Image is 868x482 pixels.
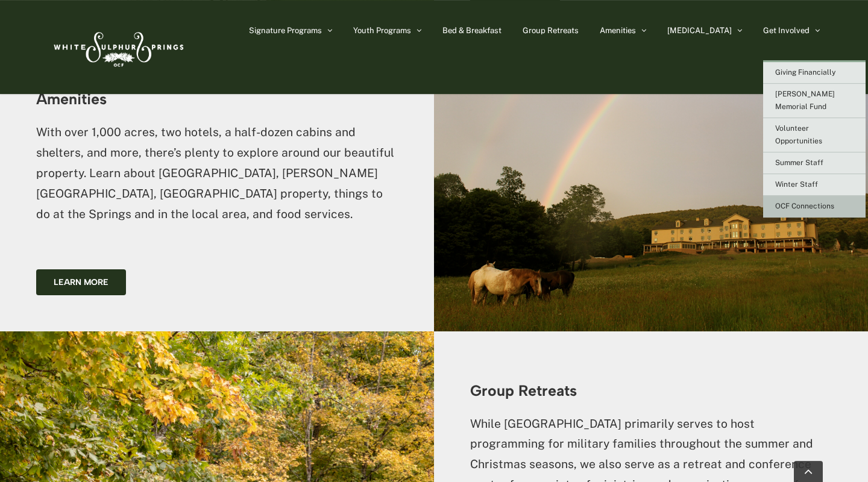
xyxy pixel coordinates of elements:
[470,383,832,399] h3: Group Retreats
[353,27,411,34] span: Youth Programs
[442,27,502,34] span: Bed & Breakfast
[36,91,398,107] h3: Amenities
[523,27,579,34] span: Group Retreats
[763,84,866,118] a: [PERSON_NAME] Memorial Fund
[48,19,187,75] img: White Sulphur Springs Logo
[775,124,822,145] span: Volunteer Opportunities
[763,62,866,84] a: Giving Financially
[775,180,818,189] span: Winter Staff
[775,158,823,167] span: Summer Staff
[36,122,398,224] p: With over 1,000 acres, two hotels, a half-dozen cabins and shelters, and more, there’s plenty to ...
[763,27,810,34] span: Get Involved
[775,90,835,111] span: [PERSON_NAME] Memorial Fund
[775,202,834,210] span: OCF Connections
[763,196,866,218] a: OCF Connections
[600,27,636,34] span: Amenities
[775,68,835,77] span: Giving Financially
[36,269,126,295] a: Learn more
[667,27,732,34] span: [MEDICAL_DATA]
[54,277,108,287] span: Learn more
[763,152,866,174] a: Summer Staff
[763,174,866,196] a: Winter Staff
[249,27,322,34] span: Signature Programs
[763,118,866,152] a: Volunteer Opportunities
